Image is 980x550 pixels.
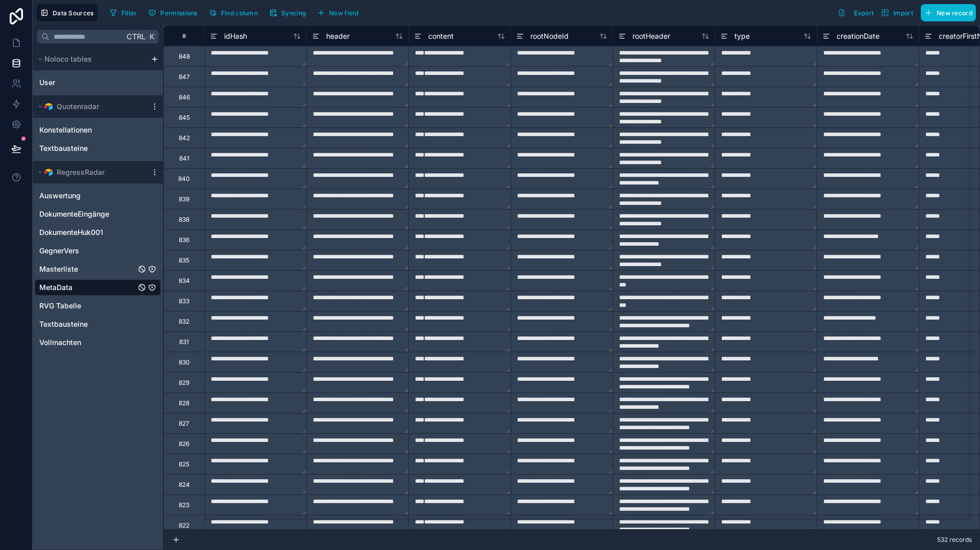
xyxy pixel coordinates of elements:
div: 824 [179,481,190,489]
a: Syncing [265,5,313,20]
span: Data Sources [53,9,94,17]
button: New field [313,5,362,20]
button: New record [921,4,976,21]
span: Ctrl [126,30,146,43]
button: Export [834,4,877,21]
div: 835 [179,256,189,265]
div: 830 [179,358,190,366]
div: 822 [179,521,189,530]
span: header [326,31,350,41]
button: Find column [205,5,261,20]
div: 839 [179,195,189,203]
button: Import [877,4,917,21]
div: 828 [179,399,189,407]
a: New record [917,4,976,21]
div: 825 [179,460,189,468]
span: idHash [224,31,247,41]
div: 846 [179,93,190,101]
div: 836 [179,236,189,244]
div: 838 [179,216,189,224]
span: content [428,31,454,41]
div: 832 [179,318,189,326]
div: 840 [178,175,190,183]
div: 829 [179,379,189,387]
span: Import [893,9,913,17]
div: 847 [179,73,190,81]
div: 848 [179,53,190,61]
span: New record [937,9,972,17]
button: Filter [106,5,141,20]
span: rootNodeId [530,31,569,41]
div: 842 [179,134,190,142]
span: Filter [121,9,137,17]
div: 841 [179,154,189,163]
span: Find column [221,9,258,17]
div: 831 [179,338,189,346]
div: 823 [179,501,189,509]
button: Data Sources [37,4,97,21]
button: Syncing [265,5,309,20]
span: K [148,33,155,40]
span: New field [329,9,358,17]
div: 826 [179,440,189,448]
span: Permissions [160,9,197,17]
span: Export [854,9,874,17]
span: creationDate [837,31,879,41]
span: 532 records [937,536,972,544]
div: # [171,32,197,40]
div: 845 [179,114,190,122]
button: Permissions [144,5,201,20]
span: rootHeader [632,31,670,41]
a: Permissions [144,5,205,20]
div: 827 [179,420,189,428]
div: 834 [179,277,190,285]
div: 833 [179,297,189,305]
span: Syncing [281,9,306,17]
span: type [734,31,750,41]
